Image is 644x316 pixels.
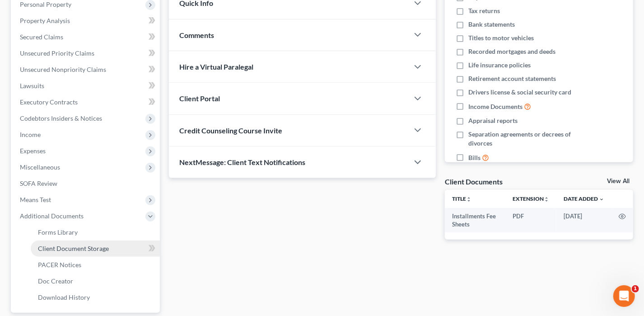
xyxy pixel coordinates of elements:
span: Titles to motor vehicles [468,33,534,42]
span: Unsecured Priority Claims [20,49,94,57]
div: Client Documents [445,177,503,186]
span: Personal Property [20,0,71,8]
a: View All [607,178,630,184]
td: Installments Fee Sheets [445,208,505,233]
span: Credit Counseling Course Invite [180,126,283,135]
span: Client Document Storage [38,245,109,252]
span: Retirement account statements [468,74,556,83]
span: Forms Library [38,228,78,236]
iframe: Intercom live chat [613,285,635,307]
span: Miscellaneous [20,163,60,171]
span: NextMessage: Client Text Notifications [180,158,306,166]
span: SOFA Review [20,179,57,187]
span: Property Analysis [20,17,70,24]
span: Unsecured Nonpriority Claims [20,66,106,73]
span: Codebtors Insiders & Notices [20,114,102,122]
span: Comments [180,31,215,39]
a: PACER Notices [31,257,160,273]
a: Extensionunfold_more [513,195,549,202]
a: SOFA Review [13,175,160,192]
a: Unsecured Nonpriority Claims [13,61,160,78]
a: Doc Creator [31,273,160,289]
span: Download History [38,293,90,301]
a: Unsecured Priority Claims [13,45,160,61]
span: Means Test [20,196,51,203]
span: Appraisal reports [468,116,518,125]
span: Tax returns [468,6,500,15]
span: Executory Contracts [20,98,78,106]
span: 1 [632,285,639,292]
td: [DATE] [556,208,611,233]
span: Hire a Virtual Paralegal [180,62,254,71]
span: PACER Notices [38,261,81,269]
span: Secured Claims [20,33,63,41]
a: Client Document Storage [31,241,160,257]
span: Expenses [20,147,46,155]
span: Separation agreements or decrees of divorces [468,130,579,148]
span: Bills [468,153,481,162]
span: Additional Documents [20,212,84,220]
td: PDF [505,208,556,233]
a: Date Added expand_more [564,195,604,202]
span: Income Documents [468,102,523,111]
a: Executory Contracts [13,94,160,110]
span: Drivers license & social security card [468,88,571,97]
span: Client Portal [180,94,220,103]
span: Bank statements [468,20,515,29]
a: Property Analysis [13,13,160,29]
span: Recorded mortgages and deeds [468,47,555,56]
i: unfold_more [466,197,471,202]
a: Lawsuits [13,78,160,94]
span: Income [20,131,41,138]
span: Doc Creator [38,277,73,285]
a: Download History [31,289,160,306]
i: unfold_more [544,197,549,202]
a: Forms Library [31,224,160,241]
span: Life insurance policies [468,61,531,70]
a: Titleunfold_more [452,195,471,202]
span: Lawsuits [20,82,44,90]
i: expand_more [599,197,604,202]
a: Secured Claims [13,29,160,45]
